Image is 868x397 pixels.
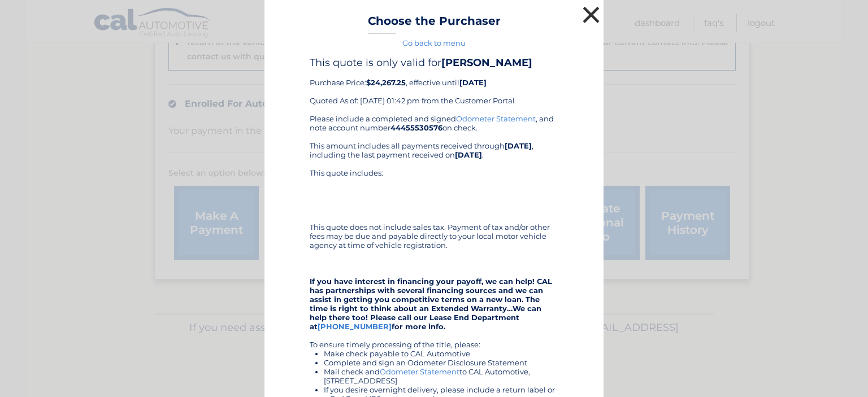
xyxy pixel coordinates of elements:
[324,367,558,385] li: Mail check and to CAL Automotive, [STREET_ADDRESS]
[324,349,558,358] li: Make check payable to CAL Automotive
[456,114,536,123] a: Odometer Statement
[368,14,501,34] h3: Choose the Purchaser
[310,56,558,69] h4: This quote is only valid for
[455,150,482,159] b: [DATE]
[310,56,558,114] div: Purchase Price: , effective until Quoted As of: [DATE] 01:42 pm from the Customer Portal
[390,123,442,132] b: 44455530576
[459,78,487,87] b: [DATE]
[380,367,459,376] a: Odometer Statement
[324,358,558,367] li: Complete and sign an Odometer Disclosure Statement
[402,38,466,47] a: Go back to menu
[318,322,392,331] a: [PHONE_NUMBER]
[310,277,552,331] strong: If you have interest in financing your payoff, we can help! CAL has partnerships with several fin...
[441,56,532,69] b: [PERSON_NAME]
[580,3,602,26] button: ×
[505,141,532,150] b: [DATE]
[366,78,406,87] b: $24,267.25
[310,168,558,213] div: This quote includes:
